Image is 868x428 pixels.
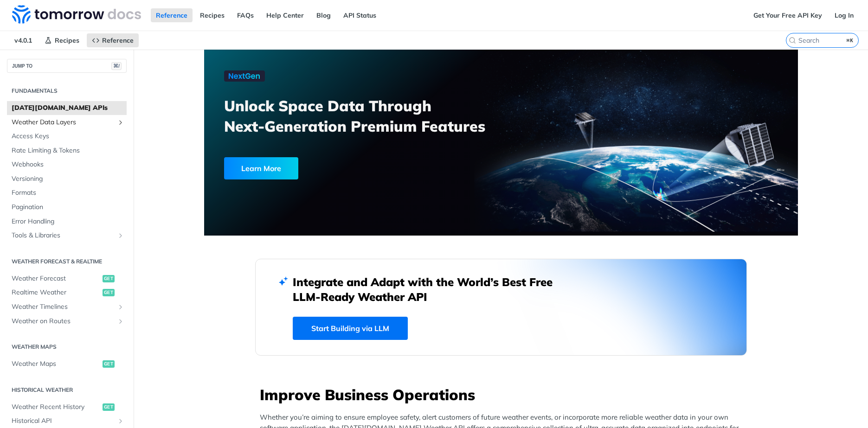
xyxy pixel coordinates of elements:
[7,314,127,328] a: Weather on RoutesShow subpages for Weather on Routes
[261,8,309,22] a: Help Center
[311,8,336,22] a: Blog
[224,157,454,179] a: Learn More
[748,8,827,22] a: Get Your Free API Key
[12,146,124,155] span: Rate Limiting & Tokens
[7,115,127,129] a: Weather Data LayersShow subpages for Weather Data Layers
[12,103,124,113] span: [DATE][DOMAIN_NAME] APIs
[338,8,381,22] a: API Status
[117,119,124,126] button: Show subpages for Weather Data Layers
[12,118,115,127] span: Weather Data Layers
[12,416,115,426] span: Historical API
[224,70,265,82] img: NextGen
[224,96,511,136] h3: Unlock Space Data Through Next-Generation Premium Features
[103,275,115,282] span: get
[7,215,127,229] a: Error Handling
[12,174,124,184] span: Versioning
[7,101,127,115] a: [DATE][DOMAIN_NAME] APIs
[55,36,79,45] span: Recipes
[195,8,230,22] a: Recipes
[12,302,115,312] span: Weather Timelines
[7,59,127,73] button: JUMP TO⌘/
[111,62,122,70] span: ⌘/
[87,33,139,47] a: Reference
[7,186,127,200] a: Formats
[103,403,115,411] span: get
[7,300,127,314] a: Weather TimelinesShow subpages for Weather Timelines
[117,303,124,311] button: Show subpages for Weather Timelines
[12,288,100,297] span: Realtime Weather
[7,229,127,243] a: Tools & LibrariesShow subpages for Tools & Libraries
[232,8,259,22] a: FAQs
[117,417,124,425] button: Show subpages for Historical API
[12,231,115,240] span: Tools & Libraries
[9,33,37,47] span: v4.0.1
[117,232,124,239] button: Show subpages for Tools & Libraries
[844,36,856,45] kbd: ⌘K
[151,8,193,22] a: Reference
[12,359,100,369] span: Weather Maps
[7,158,127,172] a: Webhooks
[7,414,127,428] a: Historical APIShow subpages for Historical API
[260,384,747,405] h3: Improve Business Operations
[7,144,127,158] a: Rate Limiting & Tokens
[829,8,859,22] a: Log In
[102,36,134,45] span: Reference
[12,5,141,24] img: Tomorrow.io Weather API Docs
[7,400,127,414] a: Weather Recent Historyget
[7,386,127,394] h2: Historical Weather
[7,272,127,286] a: Weather Forecastget
[7,172,127,186] a: Versioning
[12,274,100,283] span: Weather Forecast
[12,160,124,169] span: Webhooks
[12,203,124,212] span: Pagination
[7,257,127,266] h2: Weather Forecast & realtime
[7,129,127,143] a: Access Keys
[103,360,115,368] span: get
[224,157,298,179] div: Learn More
[7,357,127,371] a: Weather Mapsget
[293,275,566,304] h2: Integrate and Adapt with the World’s Best Free LLM-Ready Weather API
[12,132,124,141] span: Access Keys
[103,289,115,296] span: get
[12,217,124,226] span: Error Handling
[789,37,796,44] svg: Search
[7,87,127,95] h2: Fundamentals
[7,343,127,351] h2: Weather Maps
[39,33,84,47] a: Recipes
[12,317,115,326] span: Weather on Routes
[7,286,127,300] a: Realtime Weatherget
[12,402,100,412] span: Weather Recent History
[7,200,127,214] a: Pagination
[117,318,124,325] button: Show subpages for Weather on Routes
[12,188,124,198] span: Formats
[293,317,408,340] a: Start Building via LLM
